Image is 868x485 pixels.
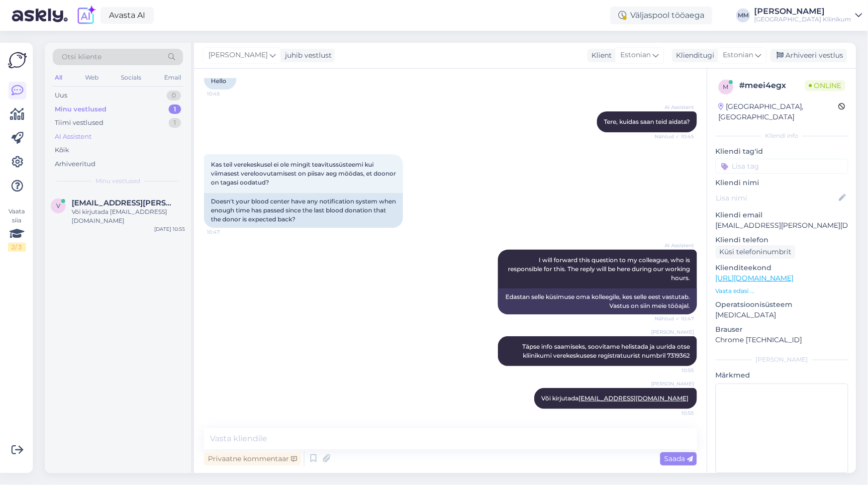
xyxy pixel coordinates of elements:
[723,83,729,91] span: m
[508,256,691,282] span: I will forward this question to my colleague, who is responsible for this. The reply will be here...
[55,145,69,155] div: Kõik
[154,225,185,233] div: [DATE] 10:55
[8,51,27,70] img: Askly Logo
[204,73,236,90] div: Hello
[657,103,694,111] span: AI Assistent
[620,50,651,61] span: Estonian
[83,71,100,84] div: Web
[169,104,181,114] div: 1
[657,409,694,417] span: 10:55
[55,91,67,100] div: Uus
[715,178,848,188] p: Kliendi nimi
[715,245,795,259] div: Küsi telefoninumbrit
[715,146,848,157] p: Kliendi tag'id
[498,289,697,314] div: Edastan selle küsimuse oma kolleegile, kes selle eest vastutab. Vastus on siin meie tööajal.
[208,50,268,61] span: [PERSON_NAME]
[771,49,847,62] div: Arhiveeri vestlus
[119,71,143,84] div: Socials
[211,161,397,186] span: Kas teil verekeskusel ei ole mingit teavitussüsteemi kui viimasest vereloovutamisest on piisav ae...
[715,263,848,273] p: Klienditeekond
[8,243,26,252] div: 2 / 3
[72,198,175,207] span: vaher.rene@gmail.com
[754,7,851,15] div: [PERSON_NAME]
[715,235,848,245] p: Kliendi telefon
[610,6,712,24] div: Väljaspool tööaega
[96,177,140,186] span: Minu vestlused
[72,207,185,225] div: Või kirjutada [EMAIL_ADDRESS][DOMAIN_NAME]
[207,90,244,97] span: 10:45
[204,452,301,466] div: Privaatne kommentaar
[716,193,837,203] input: Lisa nimi
[715,370,848,381] p: Märkmed
[281,50,332,61] div: juhib vestlust
[715,131,848,140] div: Kliendi info
[718,101,838,122] div: [GEOGRAPHIC_DATA], [GEOGRAPHIC_DATA]
[715,274,793,283] a: [URL][DOMAIN_NAME]
[715,159,848,174] input: Lisa tag
[657,242,694,249] span: AI Assistent
[55,159,96,169] div: Arhiveeritud
[8,207,26,252] div: Vaata siia
[715,324,848,335] p: Brauser
[715,220,848,231] p: [EMAIL_ADDRESS][PERSON_NAME][DOMAIN_NAME]
[579,394,688,402] a: [EMAIL_ADDRESS][DOMAIN_NAME]
[651,380,694,388] span: [PERSON_NAME]
[754,7,862,23] a: [PERSON_NAME][GEOGRAPHIC_DATA] Kliinikum
[754,15,851,23] div: [GEOGRAPHIC_DATA] Kliinikum
[604,118,690,125] span: Tere, kuidas saan teid aidata?
[167,91,181,100] div: 0
[100,7,154,24] a: Avasta AI
[541,394,690,402] span: Või kirjutada
[655,315,694,322] span: Nähtud ✓ 10:47
[715,355,848,364] div: [PERSON_NAME]
[522,343,691,359] span: Täpse info saamiseks, soovitame helistada ja uurida otse kliinikumi verekeskusese registratuurist...
[207,228,244,236] span: 10:47
[715,299,848,310] p: Operatsioonisüsteem
[739,80,805,92] div: # meei4egx
[715,287,848,295] p: Vaata edasi ...
[55,118,103,128] div: Tiimi vestlused
[723,50,753,61] span: Estonian
[805,80,845,91] span: Online
[715,335,848,345] p: Chrome [TECHNICAL_ID]
[53,71,64,84] div: All
[55,132,92,142] div: AI Assistent
[655,133,694,140] span: Nähtud ✓ 10:45
[204,193,403,228] div: Doesn't your blood center have any notification system when enough time has passed since the last...
[56,202,60,209] span: v
[162,71,183,84] div: Email
[715,310,848,320] p: [MEDICAL_DATA]
[55,104,106,114] div: Minu vestlused
[672,50,714,61] div: Klienditugi
[76,5,96,26] img: explore-ai
[736,8,750,22] div: MM
[715,210,848,220] p: Kliendi email
[664,454,693,463] span: Saada
[169,118,181,128] div: 1
[657,367,694,374] span: 10:55
[651,328,694,336] span: [PERSON_NAME]
[62,52,101,62] span: Otsi kliente
[587,50,612,61] div: Klient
